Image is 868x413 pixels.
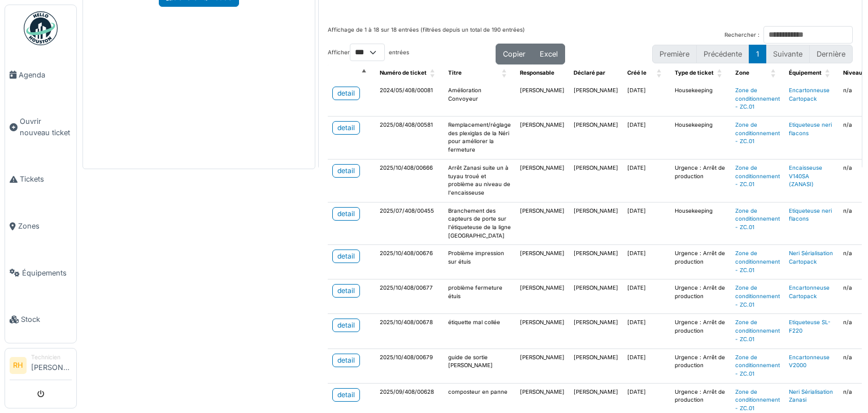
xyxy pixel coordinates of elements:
td: [PERSON_NAME] [515,117,569,160]
a: Neri Sérialisation Zanasi [789,389,833,403]
a: detail [332,121,360,135]
div: detail [337,320,355,330]
a: Zone de conditionnement - ZC.01 [735,389,780,411]
div: detail [337,123,355,133]
span: Ouvrir nouveau ticket [20,116,72,137]
td: [DATE] [623,202,670,245]
td: Housekeeping [670,117,731,160]
a: Zone de conditionnement - ZC.01 [735,319,780,342]
span: Équipement: Activate to sort [825,64,832,82]
span: Numéro de ticket: Activate to sort [430,64,437,82]
span: Type de ticket [675,70,714,76]
span: Responsable [520,70,554,76]
td: 2025/10/408/00677 [375,279,444,314]
td: [DATE] [623,349,670,383]
a: Encartonneuse Cartopack [789,87,830,102]
a: detail [332,388,360,402]
a: detail [332,354,360,367]
td: 2024/05/408/00081 [375,82,444,117]
a: detail [332,207,360,221]
a: Zone de conditionnement - ZC.01 [735,354,780,377]
td: [PERSON_NAME] [515,202,569,245]
a: RH Technicien[PERSON_NAME] [10,353,72,380]
td: [PERSON_NAME] [569,245,623,279]
td: 2025/08/408/00581 [375,117,444,160]
span: Type de ticket: Activate to sort [717,64,724,82]
td: [PERSON_NAME] [569,202,623,245]
td: [PERSON_NAME] [569,349,623,383]
img: Badge_color-CXgf-gQk.svg [24,11,58,45]
a: detail [332,164,360,178]
a: Agenda [5,51,76,98]
td: [PERSON_NAME] [515,245,569,279]
span: Titre [448,70,462,76]
td: [DATE] [623,159,670,202]
li: RH [10,357,27,374]
a: Etiqueteuse SL-F220 [789,319,831,334]
td: [PERSON_NAME] [569,82,623,117]
a: Zone de conditionnement - ZC.01 [735,250,780,273]
a: detail [332,319,360,332]
nav: pagination [652,45,853,63]
a: Etiqueteuse neri flacons [789,208,832,222]
div: Technicien [31,353,72,362]
td: [PERSON_NAME] [569,314,623,349]
span: Numéro de ticket [380,70,427,76]
td: [PERSON_NAME] [569,279,623,314]
span: Créé le [627,70,646,76]
button: Excel [532,44,565,64]
a: Zone de conditionnement - ZC.01 [735,87,780,110]
td: [PERSON_NAME] [515,314,569,349]
a: Etiqueteuse neri flacons [789,122,832,136]
td: 2025/10/408/00679 [375,349,444,383]
a: Encartonneuse V2000 [789,354,830,369]
a: Encartonneuse Cartopack [789,285,830,299]
td: Urgence : Arrêt de production [670,245,731,279]
td: étiquette mal collée [444,314,515,349]
span: Tickets [20,174,72,184]
td: 2025/07/408/00455 [375,202,444,245]
td: Housekeeping [670,202,731,245]
td: Urgence : Arrêt de production [670,349,731,383]
span: Titre: Activate to sort [502,64,509,82]
td: [DATE] [623,245,670,279]
td: guide de sortie [PERSON_NAME] [444,349,515,383]
td: [DATE] [623,314,670,349]
label: Afficher entrées [328,44,409,61]
td: [DATE] [623,279,670,314]
a: Ouvrir nouveau ticket [5,98,76,156]
div: detail [337,209,355,219]
div: detail [337,355,355,365]
td: 2025/10/408/00678 [375,314,444,349]
span: Copier [503,50,526,58]
a: Tickets [5,156,76,203]
span: Zone: Activate to sort [771,64,778,82]
div: detail [337,286,355,296]
span: Agenda [19,70,72,80]
button: Copier [496,44,533,64]
td: Arrêt Zanasi suite un à tuyau troué et problème au niveau de l'encaisseuse [444,159,515,202]
td: [PERSON_NAME] [515,82,569,117]
div: detail [337,390,355,400]
div: detail [337,251,355,261]
a: detail [332,87,360,100]
td: [PERSON_NAME] [515,349,569,383]
span: Équipements [22,268,72,278]
span: Équipement [789,70,822,76]
td: [PERSON_NAME] [569,159,623,202]
td: 2025/10/408/00666 [375,159,444,202]
li: [PERSON_NAME] [31,353,72,377]
td: Remplacement/réglage des plexiglas de la Néri pour améliorer la fermeture [444,117,515,160]
a: Zone de conditionnement - ZC.01 [735,208,780,230]
a: Zone de conditionnement - ZC.01 [735,165,780,187]
span: Déclaré par [574,70,605,76]
td: Urgence : Arrêt de production [670,279,731,314]
td: Amélioration Convoyeur [444,82,515,117]
div: detail [337,88,355,98]
td: Urgence : Arrêt de production [670,314,731,349]
span: Zone [735,70,749,76]
span: Stock [21,314,72,325]
a: Zone de conditionnement - ZC.01 [735,122,780,144]
a: Neri Sérialisation Cartopack [789,250,833,265]
span: Zones [18,221,72,231]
